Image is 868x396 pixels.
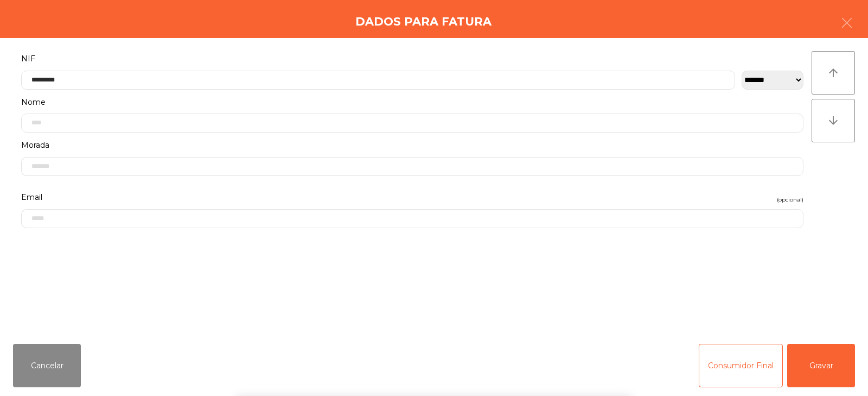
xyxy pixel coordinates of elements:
[777,194,803,205] span: (opcional)
[827,66,840,79] i: arrow_upward
[21,52,35,66] span: NIF
[21,190,42,205] span: Email
[21,138,49,153] span: Morada
[355,14,492,30] h4: Dados para Fatura
[21,95,46,110] span: Nome
[827,114,840,127] i: arrow_downward
[812,51,855,95] button: arrow_upward
[812,99,855,142] button: arrow_downward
